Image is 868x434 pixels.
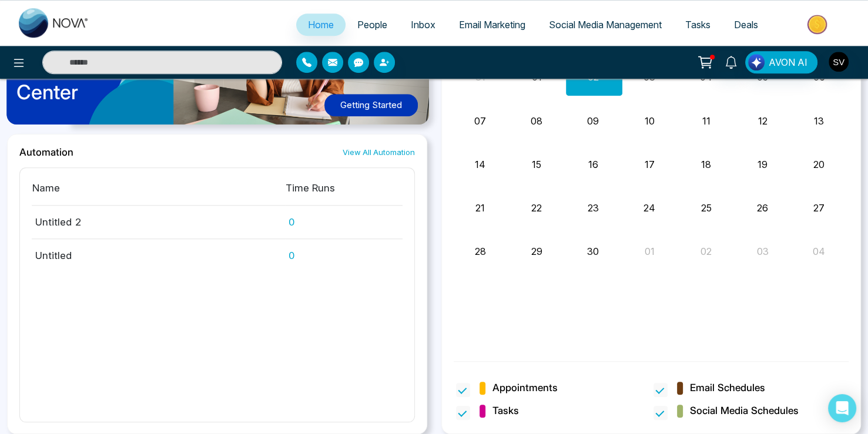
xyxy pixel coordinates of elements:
button: 13 [814,114,824,128]
button: 22 [531,201,542,215]
button: 30 [587,244,599,258]
a: People [346,14,399,36]
div: Open Intercom Messenger [828,394,856,422]
div: Month View [454,39,849,347]
button: 09 [587,114,599,128]
button: 21 [475,201,485,215]
span: Social Media Schedules [690,403,799,419]
span: Deals [734,19,758,31]
a: Social Media Management [537,14,673,36]
a: Home [296,14,346,36]
img: Market-place.gif [776,11,861,38]
button: 11 [702,114,710,128]
span: Appointments [492,381,558,396]
a: Deals [722,14,770,36]
a: Inbox [399,14,447,36]
img: Lead Flow [748,54,765,70]
button: 17 [645,157,655,171]
button: 14 [475,157,485,171]
h2: Automation [19,146,73,158]
span: Email Marketing [459,19,525,31]
span: AVON AI [769,55,807,69]
button: 03 [756,244,768,258]
button: 12 [758,114,767,128]
td: Untitled 2 [32,206,285,239]
button: 28 [475,244,486,258]
a: Tasks [673,14,722,36]
button: 26 [757,201,768,215]
img: Nova CRM Logo [19,8,89,38]
button: 23 [588,201,599,215]
button: 10 [645,114,655,128]
td: 0 [285,206,403,239]
button: 20 [813,157,825,171]
button: 27 [813,201,825,215]
button: 07 [474,114,486,128]
a: View All Automation [343,147,415,158]
button: 08 [531,114,542,128]
td: 0 [285,239,403,263]
button: 25 [701,201,711,215]
button: 02 [701,244,712,258]
span: People [357,19,387,31]
span: Home [308,19,334,31]
button: 29 [531,244,542,258]
span: Tasks [492,403,519,419]
span: Email Schedules [690,381,765,396]
button: 19 [758,157,768,171]
span: Social Media Management [549,19,662,31]
td: Untitled [32,239,285,263]
button: 01 [645,244,655,258]
button: 04 [813,244,825,258]
img: User Avatar [829,52,849,72]
button: 16 [588,157,598,171]
th: Name [32,180,285,206]
button: 18 [701,157,711,171]
span: Tasks [685,19,711,31]
button: AVON AI [745,51,817,73]
button: 15 [532,157,541,171]
th: Time Runs [285,180,403,206]
a: Email Marketing [447,14,537,36]
span: Inbox [411,19,435,31]
button: Getting Started [324,94,418,117]
button: 24 [644,201,655,215]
